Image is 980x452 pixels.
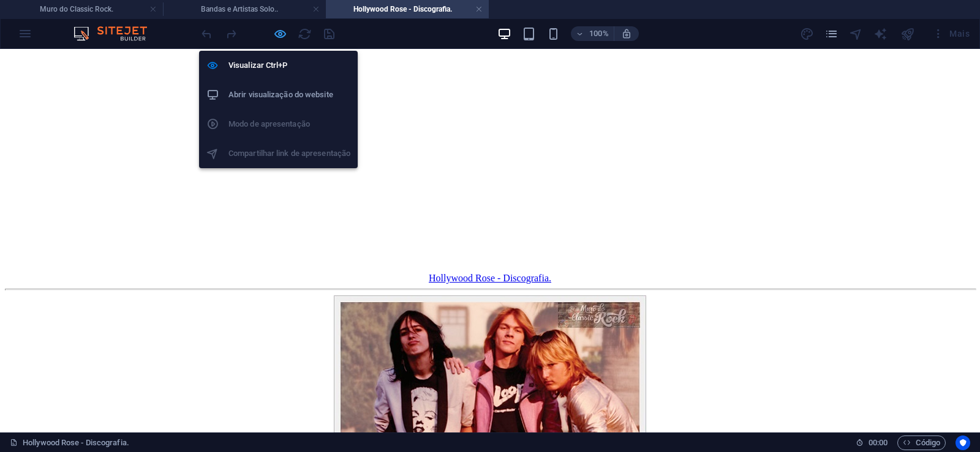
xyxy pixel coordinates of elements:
button: Usercentrics [956,435,970,450]
span: Código [903,435,940,450]
h6: Abrir visualização do website [228,87,350,102]
a: Clique para cancelar a seleção. Clique duas vezes para abrir as Páginas [10,435,129,450]
h6: 100% [589,26,609,41]
span: 00 00 [869,435,888,450]
i: Páginas (Ctrl+Alt+S) [824,27,839,41]
button: pages [824,26,839,41]
img: Editor Logo [70,26,162,41]
button: 100% [571,26,614,41]
span: : [877,438,879,447]
button: Código [897,435,946,450]
h4: Hollywood Rose - Discografia. [326,2,489,16]
h4: Bandas e Artistas Solo.. [163,2,326,16]
i: Ao redimensionar, ajusta automaticamente o nível de zoom para caber no dispositivo escolhido. [621,28,632,39]
h6: Visualizar Ctrl+P [228,58,350,73]
h6: Tempo de sessão [856,435,888,450]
